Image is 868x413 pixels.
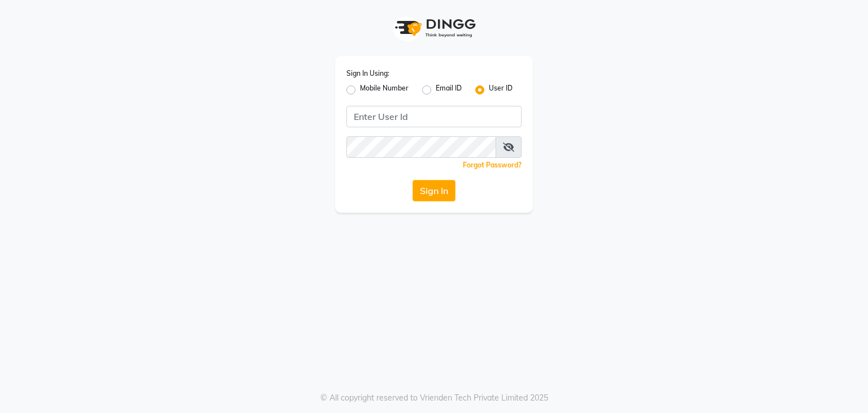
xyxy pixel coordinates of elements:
[389,11,479,45] img: logo1.svg
[346,106,522,127] input: Username
[489,83,513,97] label: User ID
[463,161,522,169] a: Forgot Password?
[413,180,455,201] button: Sign In
[346,68,389,79] label: Sign In Using:
[346,136,496,158] input: Username
[436,83,462,97] label: Email ID
[360,83,409,97] label: Mobile Number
